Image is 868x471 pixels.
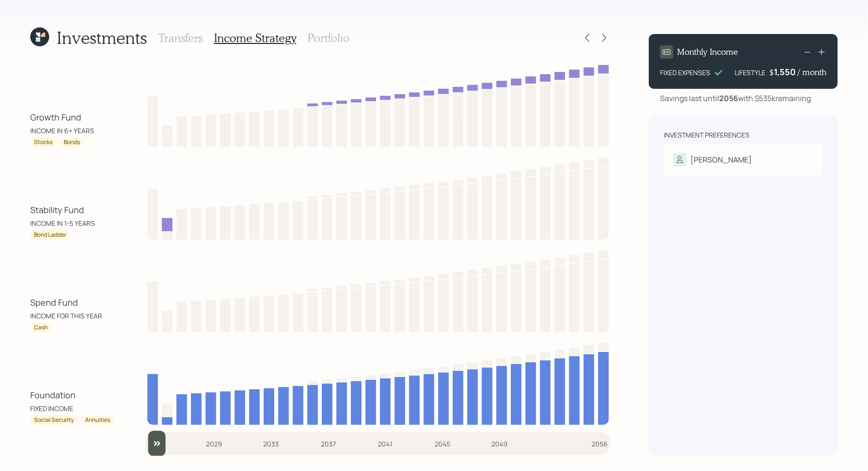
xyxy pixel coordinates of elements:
div: Stability Fund [30,204,84,216]
div: Annuities [85,416,110,424]
b: 2056 [719,93,738,103]
h1: Investments [57,27,147,48]
div: 1,550 [774,66,798,77]
h4: $ [769,67,774,77]
div: Social Security [34,416,74,424]
div: [PERSON_NAME] [690,154,752,165]
div: LIFESTYLE [735,68,765,77]
div: Investment Preferences [664,130,749,140]
div: Bond Ladder [34,231,66,239]
h4: Monthly Income [677,47,738,57]
div: Foundation [30,389,76,402]
h4: / month [798,67,826,77]
div: INCOME IN 1-5 YEARS [30,218,95,228]
div: Growth Fund [30,111,81,124]
div: Stocks [34,138,52,146]
div: Savings last until with $535k remaining [660,93,811,104]
div: FIXED EXPENSES [660,68,710,77]
h3: Transfers [158,31,203,45]
div: Cash [34,324,48,332]
div: INCOME FOR THIS YEAR [30,311,102,321]
div: Bonds [64,138,80,146]
div: INCOME IN 6+ YEARS [30,126,94,136]
div: Spend Fund [30,296,78,309]
h3: Income Strategy [214,31,296,45]
div: FIXED INCOME [30,403,73,413]
h3: Portfolio [308,31,350,45]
